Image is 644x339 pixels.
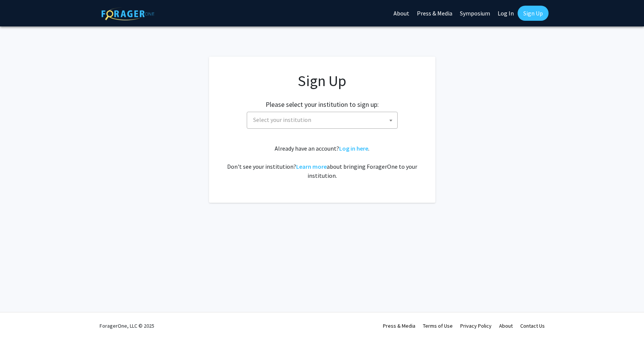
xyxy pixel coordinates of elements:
[250,112,397,128] span: Select your institution
[460,322,492,329] a: Privacy Policy
[499,322,513,329] a: About
[383,322,415,329] a: Press & Media
[224,144,420,180] div: Already have an account? . Don't see your institution? about bringing ForagerOne to your institut...
[266,100,379,109] h2: Please select your institution to sign up:
[339,145,368,152] a: Log in here
[100,313,154,339] div: ForagerOne, LLC © 2025
[518,6,549,21] a: Sign Up
[423,322,453,329] a: Terms of Use
[101,7,154,20] img: ForagerOne Logo
[296,163,327,170] a: Learn more about bringing ForagerOne to your institution
[520,322,545,329] a: Contact Us
[247,112,398,129] span: Select your institution
[253,116,311,123] span: Select your institution
[224,72,420,90] h1: Sign Up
